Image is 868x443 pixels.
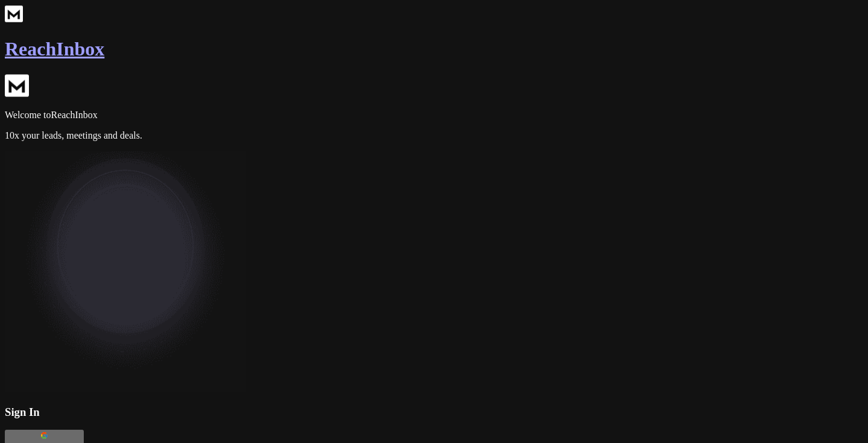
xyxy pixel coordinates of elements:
a: ReachInbox [5,14,863,60]
img: Header [5,151,246,392]
h3: Sign In [5,406,863,419]
img: logo [5,74,29,98]
img: logo [5,5,23,23]
p: 10x your leads, meetings and deals. [5,130,863,141]
h1: ReachInbox [5,38,863,60]
p: Welcome to ReachInbox [5,110,863,121]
